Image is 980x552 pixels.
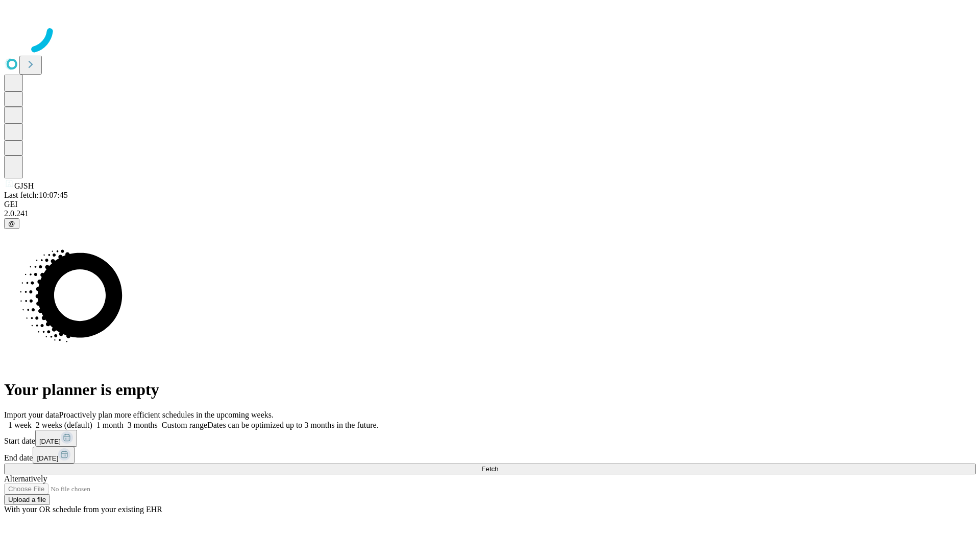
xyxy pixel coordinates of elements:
[14,181,34,190] span: GJSH
[4,464,976,474] button: Fetch
[4,474,47,483] span: Alternatively
[4,430,976,447] div: Start date
[33,447,75,464] button: [DATE]
[8,421,32,429] span: 1 week
[59,410,274,419] span: Proactively plan more efficient schedules in the upcoming weeks.
[39,438,61,445] span: [DATE]
[4,200,976,209] div: GEI
[481,465,498,473] span: Fetch
[8,220,15,227] span: @
[162,421,207,429] span: Custom range
[4,447,976,464] div: End date
[4,505,162,514] span: With your OR schedule from your existing EHR
[37,454,58,462] span: [DATE]
[4,494,50,505] button: Upload a file
[96,421,124,429] span: 1 month
[35,430,77,447] button: [DATE]
[4,191,68,199] span: Last fetch: 10:07:45
[4,218,19,229] button: @
[4,380,976,399] h1: Your planner is empty
[36,421,92,429] span: 2 weeks (default)
[207,421,378,429] span: Dates can be optimized up to 3 months in the future.
[128,421,158,429] span: 3 months
[4,410,59,419] span: Import your data
[4,209,976,218] div: 2.0.241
